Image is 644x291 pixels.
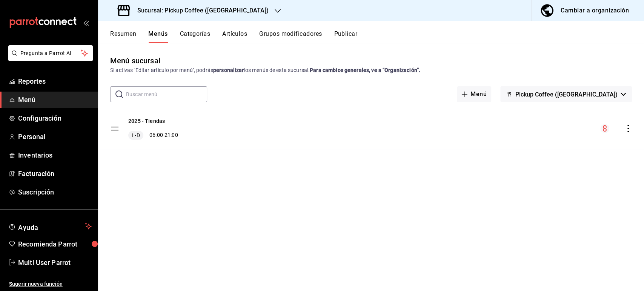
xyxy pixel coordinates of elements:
[18,222,82,231] span: Ayuda
[110,66,632,74] div: Si activas ‘Editar artículo por menú’, podrás los menús de esta sucursal.
[457,86,491,102] button: Menú
[83,20,89,26] button: open_drawer_menu
[110,55,160,66] div: Menú sucursal
[128,117,165,125] button: 2025 - Tiendas
[8,45,93,61] button: Pregunta a Parrot AI
[18,132,92,142] span: Personal
[18,113,92,123] span: Configuración
[624,125,632,132] button: actions
[18,168,92,179] span: Facturación
[180,30,211,43] button: Categorías
[148,30,168,43] button: Menús
[18,76,92,86] span: Reportes
[18,150,92,160] span: Inventarios
[126,87,207,102] input: Buscar menú
[18,239,92,249] span: Recomienda Parrot
[110,30,644,43] div: navigation tabs
[18,257,92,268] span: Multi User Parrot
[110,30,136,43] button: Resumen
[5,55,93,63] a: Pregunta a Parrot AI
[18,187,92,197] span: Suscripción
[9,280,92,288] span: Sugerir nueva función
[561,5,629,16] div: Cambiar a organización
[128,131,178,140] div: 06:00 - 21:00
[98,108,644,149] table: menu-maker-table
[131,6,269,15] h3: Sucursal: Pickup Coffee ([GEOGRAPHIC_DATA])
[130,132,141,139] span: L-D
[310,67,420,73] strong: Para cambios generales, ve a “Organización”.
[259,30,322,43] button: Grupos modificadores
[222,30,247,43] button: Artículos
[334,30,357,43] button: Publicar
[20,49,81,57] span: Pregunta a Parrot AI
[515,91,618,98] span: Pickup Coffee ([GEOGRAPHIC_DATA])
[18,95,92,105] span: Menú
[500,86,632,102] button: Pickup Coffee ([GEOGRAPHIC_DATA])
[213,67,244,73] strong: personalizar
[110,124,119,133] button: drag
